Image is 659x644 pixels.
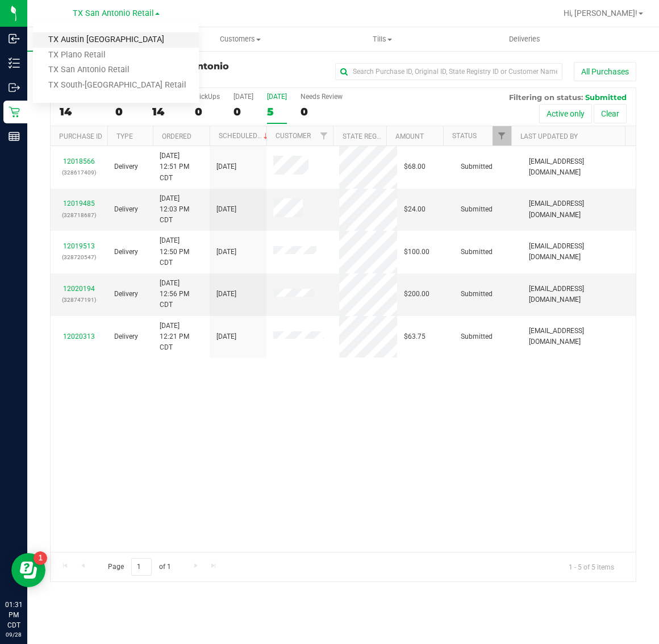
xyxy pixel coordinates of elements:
[63,333,95,340] a: 12020313
[160,278,203,311] span: [DATE] 12:56 PM CDT
[160,235,203,268] span: [DATE] 12:50 PM CDT
[454,27,596,51] a: Deliveries
[461,247,493,257] span: Submitted
[169,27,311,51] a: Customers
[529,241,629,263] span: [EMAIL_ADDRESS][DOMAIN_NAME]
[539,104,592,123] button: Active only
[33,78,199,93] a: TX South-[GEOGRAPHIC_DATA] Retail
[9,33,20,44] inline-svg: Inbound
[564,9,637,18] span: Hi, [PERSON_NAME]!
[529,326,629,347] span: [EMAIL_ADDRESS][DOMAIN_NAME]
[404,289,429,300] span: $200.00
[404,204,426,215] span: $24.00
[216,161,236,172] span: [DATE]
[73,9,154,18] span: TX San Antonio Retail
[5,630,22,639] p: 09/28
[461,289,493,300] span: Submitted
[314,126,333,146] a: Filter
[301,105,343,118] div: 0
[219,132,270,140] a: Scheduled
[343,132,402,140] a: State Registry ID
[33,48,199,63] a: TX Plano Retail
[152,105,181,118] div: 14
[11,553,45,587] iframe: Resource center
[34,551,47,565] iframe: Resource center unread badge
[404,247,429,257] span: $100.00
[335,63,562,80] input: Search Purchase ID, Original ID, State Registry ID or Customer Name...
[301,93,343,101] div: Needs Review
[493,126,511,146] a: Filter
[461,204,493,215] span: Submitted
[312,34,453,44] span: Tills
[27,34,169,44] span: Purchases
[114,161,138,172] span: Delivery
[63,157,95,165] a: 12018566
[98,558,180,576] span: Page of 1
[395,132,424,140] a: Amount
[9,82,20,93] inline-svg: Outbound
[574,62,636,81] button: All Purchases
[57,294,101,305] p: (328747191)
[63,200,95,207] a: 12019485
[276,132,311,140] a: Customer
[57,210,101,221] p: (328718687)
[594,104,627,123] button: Clear
[162,132,191,140] a: Ordered
[33,63,199,78] a: TX San Antonio Retail
[114,331,138,342] span: Delivery
[170,34,311,44] span: Customers
[452,132,477,140] a: Status
[114,247,138,257] span: Delivery
[60,105,102,118] div: 14
[529,156,629,178] span: [EMAIL_ADDRESS][DOMAIN_NAME]
[560,558,623,575] span: 1 - 5 of 5 items
[9,131,20,142] inline-svg: Reports
[63,285,95,293] a: 12020194
[57,252,101,263] p: (328720547)
[216,331,236,342] span: [DATE]
[33,32,199,48] a: TX Austin [GEOGRAPHIC_DATA]
[9,57,20,69] inline-svg: Inventory
[195,93,220,101] div: PickUps
[114,204,138,215] span: Delivery
[461,161,493,172] span: Submitted
[404,161,426,172] span: $68.00
[131,558,152,576] input: 1
[216,247,236,257] span: [DATE]
[115,105,139,118] div: 0
[160,321,203,354] span: [DATE] 12:21 PM CDT
[509,93,583,102] span: Filtering on status:
[529,284,629,305] span: [EMAIL_ADDRESS][DOMAIN_NAME]
[311,27,453,51] a: Tills
[114,289,138,300] span: Delivery
[195,105,220,118] div: 0
[267,93,287,101] div: [DATE]
[216,289,236,300] span: [DATE]
[216,204,236,215] span: [DATE]
[520,132,578,140] a: Last Updated By
[461,331,493,342] span: Submitted
[116,132,133,140] a: Type
[160,193,203,226] span: [DATE] 12:03 PM CDT
[5,600,22,630] p: 01:31 PM CDT
[404,331,426,342] span: $63.75
[233,105,253,118] div: 0
[160,151,203,184] span: [DATE] 12:51 PM CDT
[494,34,556,44] span: Deliveries
[27,27,169,51] a: Purchases
[267,105,287,118] div: 5
[529,198,629,220] span: [EMAIL_ADDRESS][DOMAIN_NAME]
[585,93,627,102] span: Submitted
[9,106,20,118] inline-svg: Retail
[63,242,95,250] a: 12019513
[233,93,253,101] div: [DATE]
[59,132,102,140] a: Purchase ID
[57,167,101,178] p: (328617409)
